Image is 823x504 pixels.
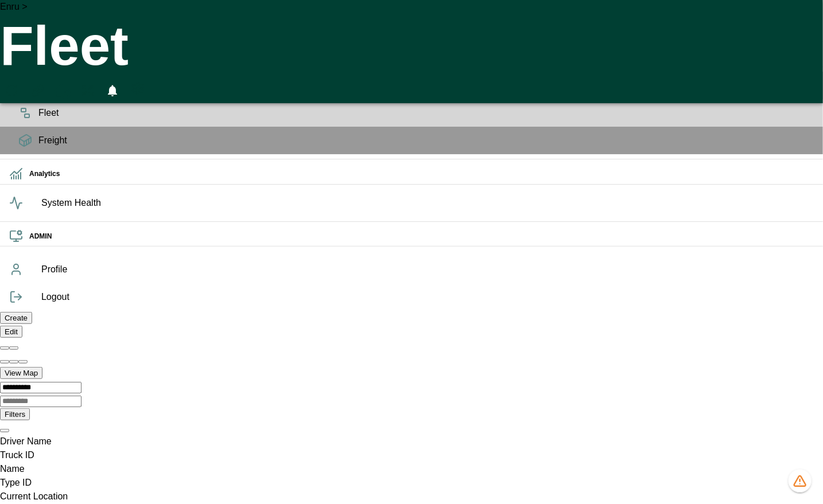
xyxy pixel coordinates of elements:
[5,327,18,336] label: Edit
[78,78,98,103] button: Fullscreen
[41,196,814,210] span: System Health
[789,470,812,493] button: 1397 data issues
[29,231,814,242] h6: ADMIN
[38,106,814,120] span: Fleet
[5,369,38,377] label: View Map
[41,290,814,304] span: Logout
[127,78,148,99] button: Preferences
[131,81,145,95] svg: Preferences
[9,360,18,364] button: Zoom out
[41,263,814,276] span: Profile
[53,78,73,103] button: HomeTime Editor
[5,410,25,419] label: Filters
[9,346,18,350] button: Collapse all
[38,134,814,147] span: Freight
[28,78,48,103] button: Manual Assignment
[29,169,814,179] h6: Analytics
[5,314,28,322] label: Create
[18,360,28,364] button: Zoom to fit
